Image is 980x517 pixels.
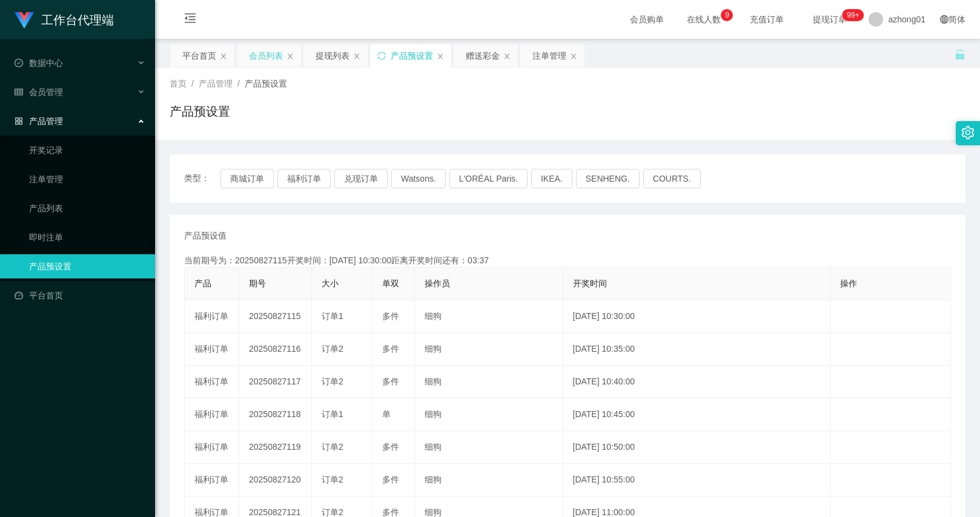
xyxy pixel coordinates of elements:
[220,53,227,60] i: 图标: close
[220,169,274,188] button: 商城订单
[322,507,343,517] span: 订单2
[563,431,831,464] td: [DATE] 10:50:00
[415,366,563,398] td: 细狗
[286,53,294,60] i: 图标: close
[249,278,266,288] span: 期号
[322,311,343,321] span: 订单1
[532,44,566,67] div: 注单管理
[15,88,23,96] i: 图标: table
[185,333,239,366] td: 福利订单
[334,169,388,188] button: 兑现订单
[322,278,339,288] span: 大小
[15,59,23,67] i: 图标: check-circle-o
[199,79,233,88] span: 产品管理
[573,278,607,288] span: 开奖时间
[391,169,446,188] button: Watsons.
[322,442,343,452] span: 订单2
[15,87,63,97] span: 会员管理
[245,79,287,88] span: 产品预设置
[184,229,227,242] span: 产品预设值
[29,225,145,249] a: 即时注单
[415,464,563,496] td: 细狗
[961,126,975,139] i: 图标: setting
[842,9,864,21] sup: 976
[382,409,391,419] span: 单
[563,300,831,333] td: [DATE] 10:30:00
[382,475,399,484] span: 多件
[316,44,349,67] div: 提现列表
[185,464,239,496] td: 福利订单
[182,44,216,67] div: 平台首页
[15,15,114,24] a: 工作台代理端
[239,431,312,464] td: 20250827119
[322,475,343,484] span: 订单2
[15,12,34,29] img: logo.9652507e.png
[563,464,831,496] td: [DATE] 10:55:00
[15,283,145,308] a: 图标: dashboard平台首页
[184,169,220,188] span: 类型：
[29,138,145,162] a: 开奖记录
[576,169,640,188] button: SENHENG.
[239,398,312,431] td: 20250827118
[940,15,949,24] i: 图标: global
[681,15,727,24] span: 在线人数
[170,79,187,88] span: 首页
[391,44,433,67] div: 产品预设置
[382,311,399,321] span: 多件
[185,431,239,464] td: 福利订单
[840,278,857,288] span: 操作
[563,333,831,366] td: [DATE] 10:35:00
[437,53,444,60] i: 图标: close
[322,377,343,386] span: 订单2
[170,102,230,120] h1: 产品预设置
[41,1,114,39] h1: 工作台代理端
[725,9,729,21] p: 9
[449,169,528,188] button: L'ORÉAL Paris.
[322,344,343,354] span: 订单2
[744,15,790,24] span: 充值订单
[382,507,399,517] span: 多件
[185,366,239,398] td: 福利订单
[466,44,500,67] div: 赠送彩金
[415,431,563,464] td: 细狗
[503,53,511,60] i: 图标: close
[185,398,239,431] td: 福利订单
[415,300,563,333] td: 细狗
[185,300,239,333] td: 福利订单
[531,169,572,188] button: IKEA.
[353,53,360,60] i: 图标: close
[377,51,386,60] i: 图标: sync
[29,167,145,191] a: 注单管理
[382,377,399,386] span: 多件
[563,366,831,398] td: [DATE] 10:40:00
[249,44,283,67] div: 会员列表
[382,278,399,288] span: 单双
[563,398,831,431] td: [DATE] 10:45:00
[29,196,145,220] a: 产品列表
[191,79,194,88] span: /
[15,117,23,125] i: 图标: appstore-o
[415,398,563,431] td: 细狗
[807,15,853,24] span: 提现订单
[955,49,965,60] i: 图标: unlock
[184,254,951,267] div: 当前期号为：20250827115开奖时间：[DATE] 10:30:00距离开奖时间还有：03:37
[170,1,211,39] i: 图标: menu-fold
[15,116,63,126] span: 产品管理
[239,464,312,496] td: 20250827120
[239,333,312,366] td: 20250827116
[29,254,145,278] a: 产品预设置
[425,278,450,288] span: 操作员
[415,333,563,366] td: 细狗
[643,169,701,188] button: COURTS.
[15,58,63,68] span: 数据中心
[382,442,399,452] span: 多件
[239,300,312,333] td: 20250827115
[570,53,577,60] i: 图标: close
[382,344,399,354] span: 多件
[721,9,733,21] sup: 9
[194,278,211,288] span: 产品
[237,79,240,88] span: /
[322,409,343,419] span: 订单1
[277,169,331,188] button: 福利订单
[239,366,312,398] td: 20250827117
